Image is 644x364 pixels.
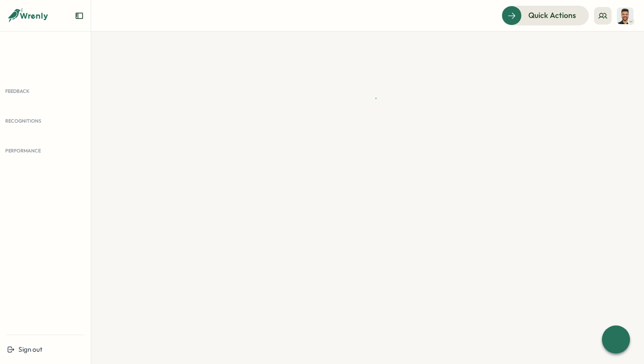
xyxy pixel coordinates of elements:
[502,6,589,25] button: Quick Actions
[18,345,42,353] span: Sign out
[617,7,633,24] img: Sagar Verma
[528,10,576,21] span: Quick Actions
[75,11,84,20] button: Expand sidebar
